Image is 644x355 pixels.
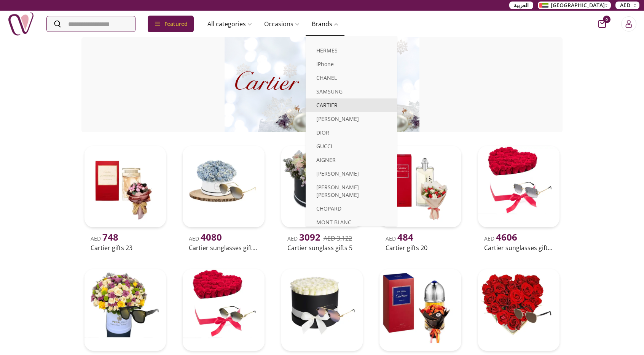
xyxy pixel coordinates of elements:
[287,235,320,242] span: AED
[514,2,529,9] span: العربية
[258,16,306,32] a: Occasions
[306,167,397,181] a: [PERSON_NAME]
[91,235,118,242] span: AED
[539,3,548,8] img: Arabic_dztd3n.png
[475,143,563,254] a: uae-gifts-Cartier sunglasses gifts 6AED 4606Cartier sunglasses gifts 6
[306,153,397,167] a: AIGNER
[306,216,397,229] a: MONT BLANC
[84,269,166,350] img: uae-gifts-Cartier sunglasses gifts 7
[620,2,630,9] span: AED
[281,269,363,350] img: uae-gifts-Cartier sunglasses gifts 12
[299,231,320,243] span: 3092
[189,243,258,252] h2: Cartier sunglasses gifts 4
[478,146,560,227] img: uae-gifts-Cartier sunglasses gifts 6
[287,243,357,252] h2: Cartier sunglass gifts 5
[47,16,135,32] input: Search
[496,231,517,243] span: 4606
[91,243,160,252] h2: Cartier gifts 23
[189,235,222,242] span: AED
[180,143,267,254] a: uae-gifts-Cartier sunglasses gifts 4AED 4080Cartier sunglasses gifts 4
[324,234,352,242] del: AED 3,122
[278,143,366,254] a: uae-gifts-Cartier sunglass gifts 5AED 3092AED 3,122Cartier sunglass gifts 5
[386,243,455,252] h2: Cartier gifts 20
[306,181,397,202] a: [PERSON_NAME] [PERSON_NAME]
[281,146,363,227] img: uae-gifts-Cartier sunglass gifts 5
[8,11,34,37] img: Nigwa-uae-gifts
[306,85,397,98] a: SAMSUNG
[306,44,397,57] a: HERMES
[397,231,413,243] span: 484
[306,57,397,71] a: iPhone
[201,16,258,32] a: All categories
[306,71,397,85] a: CHANEL
[201,231,222,243] span: 4080
[148,16,194,32] div: Featured
[306,16,344,32] a: Brands
[615,2,639,9] button: AED
[621,16,636,32] button: Login
[84,146,166,227] img: uae-gifts-Cartier gifts 23
[379,146,461,227] img: uae-gifts-Cartier gifts 20
[598,20,606,28] button: cart-button
[376,143,464,254] a: uae-gifts-Cartier gifts 20AED 484Cartier gifts 20
[538,2,611,9] button: [GEOGRAPHIC_DATA]
[386,235,413,242] span: AED
[603,16,611,23] span: 0
[478,269,560,350] img: uae-gifts-Cartier sunglass gifts 14
[183,146,264,227] img: uae-gifts-Cartier sunglasses gifts 4
[183,269,264,350] img: uae-gifts-Cartier sunglasses gifts 9
[102,231,118,243] span: 748
[306,202,397,216] a: CHOPARD
[306,139,397,153] a: GUCCI
[484,235,517,242] span: AED
[81,143,169,254] a: uae-gifts-Cartier gifts 23AED 748Cartier gifts 23
[306,126,397,139] a: DIOR
[306,98,397,112] a: CARTIER
[379,269,461,350] img: uae-gifts-Cartier gifts 22
[306,112,397,126] a: [PERSON_NAME]
[484,243,553,252] h2: Cartier sunglasses gifts 6
[551,2,605,9] span: [GEOGRAPHIC_DATA]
